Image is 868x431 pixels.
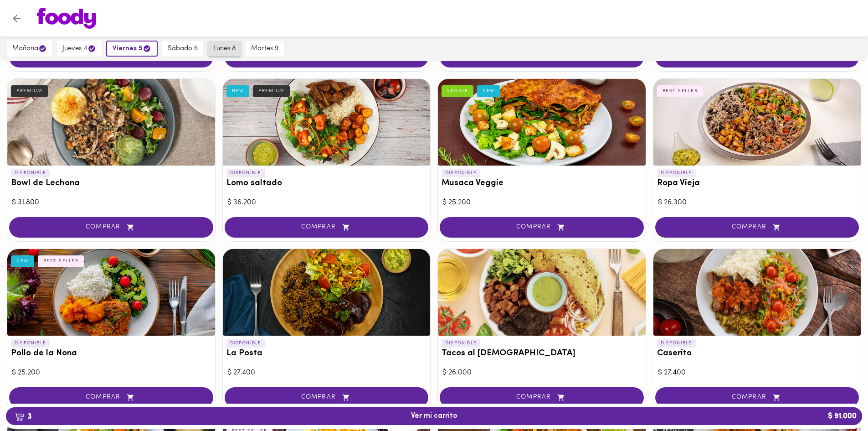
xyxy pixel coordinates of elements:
div: BEST SELLER [38,255,84,267]
button: jueves 4 [57,41,102,57]
div: NEW [477,85,500,97]
div: $ 36.200 [227,197,426,208]
span: Ver mi carrito [411,412,457,421]
b: 3 [9,410,37,422]
h3: Ropa Vieja [657,179,858,188]
div: $ 25.200 [12,368,211,378]
img: cart.png [14,412,25,421]
button: martes 9 [246,41,284,57]
button: mañana [7,41,52,57]
span: COMPRAR [451,394,632,401]
span: COMPRAR [21,223,202,231]
button: COMPRAR [225,217,429,238]
div: NEW [11,255,34,267]
h3: Tacos al [DEMOGRAPHIC_DATA] [442,349,642,358]
span: COMPRAR [236,223,417,231]
div: Tacos al Pastor [438,249,646,336]
button: Volver [5,7,28,30]
div: $ 26.300 [658,197,857,208]
p: DISPONIBLE [657,169,696,177]
span: COMPRAR [451,223,632,231]
div: $ 26.000 [442,368,641,378]
button: COMPRAR [655,217,859,238]
button: COMPRAR [440,387,644,408]
h3: La Posta [226,349,427,358]
div: PREMIUM [11,85,48,97]
div: BEST SELLER [657,85,704,97]
button: COMPRAR [440,217,644,238]
span: sábado 6 [168,45,198,53]
div: Caserito [653,249,861,336]
p: DISPONIBLE [11,339,50,348]
button: COMPRAR [9,217,213,238]
div: Lomo saltado [223,79,431,166]
div: Musaca Veggie [438,79,646,166]
span: COMPRAR [667,394,848,401]
h3: Caserito [657,349,858,358]
div: VEGGIE [442,85,473,97]
p: DISPONIBLE [11,169,50,177]
button: 3Ver mi carrito$ 91.000 [6,407,862,425]
span: COMPRAR [21,394,202,401]
span: lunes 8 [213,45,236,53]
button: COMPRAR [655,387,859,408]
button: viernes 5 [106,41,158,57]
button: lunes 8 [208,41,241,57]
span: mañana [12,44,47,53]
p: DISPONIBLE [226,339,265,348]
p: DISPONIBLE [226,169,265,177]
span: martes 9 [251,45,278,53]
span: viernes 5 [113,44,151,53]
span: COMPRAR [236,394,417,401]
p: DISPONIBLE [442,169,480,177]
div: Bowl de Lechona [7,79,215,166]
p: DISPONIBLE [657,339,696,348]
div: $ 27.400 [658,368,857,378]
div: Pollo de la Nona [7,249,215,336]
h3: Pollo de la Nona [11,349,211,358]
button: sábado 6 [162,41,203,57]
div: $ 27.400 [227,368,426,378]
div: NEW [226,85,250,97]
img: logo.png [37,8,96,29]
div: La Posta [223,249,431,336]
h3: Bowl de Lechona [11,179,211,188]
span: jueves 4 [62,44,96,53]
h3: Lomo saltado [226,179,427,188]
div: PREMIUM [253,85,290,97]
div: Ropa Vieja [653,79,861,166]
iframe: Messagebird Livechat Widget [815,378,859,422]
span: COMPRAR [667,223,848,231]
button: COMPRAR [9,387,213,408]
h3: Musaca Veggie [442,179,642,188]
div: $ 31.800 [12,197,211,208]
p: DISPONIBLE [442,339,480,348]
button: COMPRAR [225,387,429,408]
div: $ 25.200 [442,197,641,208]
